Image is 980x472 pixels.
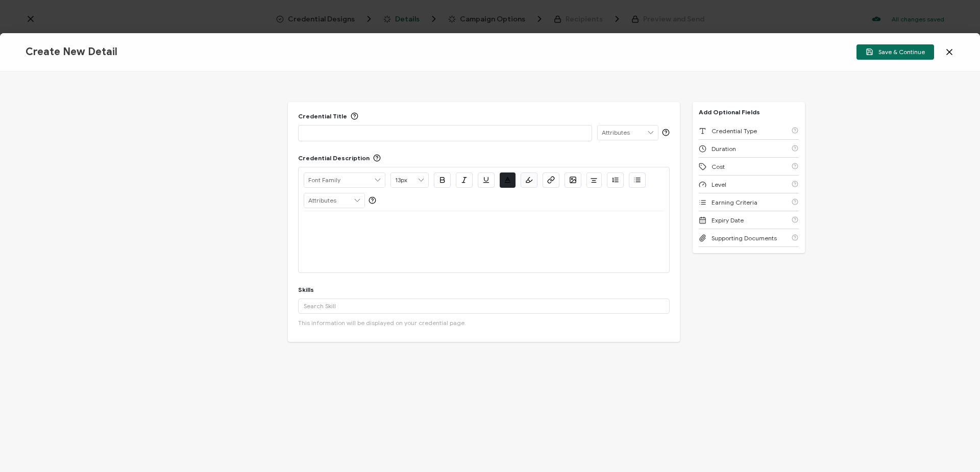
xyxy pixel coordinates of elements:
[391,173,428,187] input: Font Size
[304,193,364,208] input: Attributes
[856,44,934,60] button: Save & Continue
[712,234,777,242] span: Supporting Documents
[712,145,736,153] span: Duration
[712,216,744,224] span: Expiry Date
[26,45,117,58] span: Create New Detail
[712,181,726,188] span: Level
[298,299,670,314] input: Search Skill
[866,48,925,56] span: Save & Continue
[712,198,757,206] span: Earning Criteria
[304,173,385,187] input: Font Family
[298,319,466,327] span: This information will be displayed on your credential page.
[298,154,381,162] div: Credential Description
[298,286,314,293] div: Skills
[810,357,980,472] iframe: Chat Widget
[712,163,725,170] span: Cost
[598,126,658,140] input: Attributes
[712,127,757,135] span: Credential Type
[298,112,358,120] div: Credential Title
[693,108,766,116] p: Add Optional Fields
